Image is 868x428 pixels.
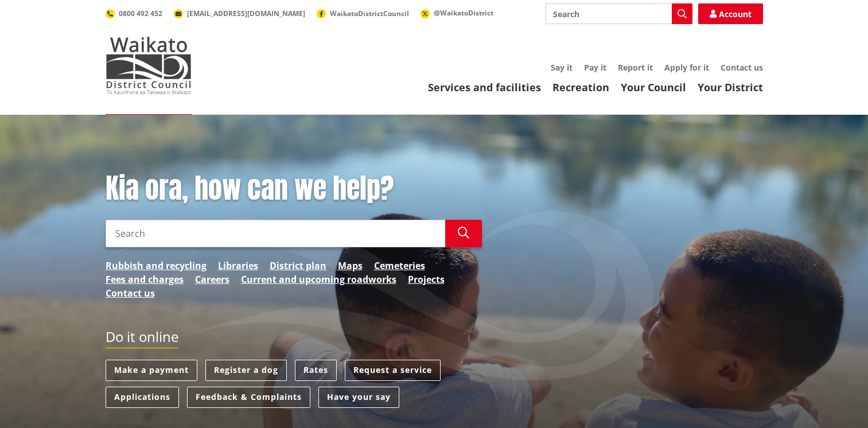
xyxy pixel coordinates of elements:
[106,9,162,18] a: 0800 492 452
[195,273,229,286] a: Careers
[317,9,409,18] a: WaikatoDistrictCouncil
[551,62,573,73] a: Say it
[421,8,493,18] a: @WaikatoDistrict
[428,80,541,94] a: Services and facilities
[330,9,409,18] span: WaikatoDistrictCouncil
[187,387,310,408] a: Feedback & Complaints
[318,387,399,408] a: Have your say
[218,259,258,273] a: Libraries
[408,273,445,286] a: Projects
[295,360,337,381] a: Rates
[721,62,763,73] a: Contact us
[106,37,192,94] img: Waikato District Council - Te Kaunihera aa Takiwaa o Waikato
[698,3,763,24] a: Account
[106,172,482,205] h1: Kia ora, how can we help?
[664,62,709,73] a: Apply for it
[621,80,686,94] a: Your Council
[106,329,178,349] h2: Do it online
[270,259,326,273] a: District plan
[106,220,445,247] input: Search input
[434,8,493,18] span: @WaikatoDistrict
[584,62,606,73] a: Pay it
[698,80,763,94] a: Your District
[106,286,155,300] a: Contact us
[374,259,425,273] a: Cemeteries
[345,360,441,381] a: Request a service
[187,9,305,18] span: [EMAIL_ADDRESS][DOMAIN_NAME]
[338,259,363,273] a: Maps
[174,9,305,18] a: [EMAIL_ADDRESS][DOMAIN_NAME]
[205,360,287,381] a: Register a dog
[106,259,207,273] a: Rubbish and recycling
[106,360,197,381] a: Make a payment
[119,9,162,18] span: 0800 492 452
[106,273,184,286] a: Fees and charges
[546,3,692,24] input: Search input
[106,387,179,408] a: Applications
[241,273,396,286] a: Current and upcoming roadworks
[552,80,609,94] a: Recreation
[618,62,653,73] a: Report it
